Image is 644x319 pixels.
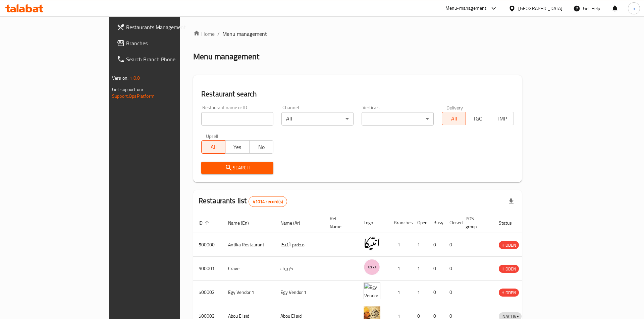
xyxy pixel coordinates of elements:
[364,283,380,299] img: Egy Vendor 1
[428,233,444,257] td: 0
[444,257,460,281] td: 0
[388,281,412,304] td: 1
[126,39,211,47] span: Branches
[112,85,143,94] span: Get support on:
[199,196,287,207] h2: Restaurants list
[388,257,412,281] td: 1
[217,30,220,38] li: /
[445,4,487,12] div: Menu-management
[201,162,273,174] button: Search
[111,35,216,51] a: Branches
[499,289,519,297] span: HIDDEN
[364,259,380,275] img: Crave
[428,257,444,281] td: 0
[129,74,140,82] span: 1.0.0
[228,142,247,152] span: Yes
[499,265,519,273] span: HIDDEN
[499,241,519,249] span: HIDDEN
[275,281,324,304] td: Egy Vendor 1
[412,257,428,281] td: 1
[223,281,275,304] td: Egy Vendor 1
[388,213,412,233] th: Branches
[275,233,324,257] td: مطعم أنتيكا
[444,281,460,304] td: 0
[249,140,273,154] button: No
[199,219,211,227] span: ID
[493,114,511,124] span: TMP
[112,92,155,100] a: Support.OpsPlatform
[444,233,460,257] td: 0
[206,134,218,138] label: Upsell
[223,257,275,281] td: Crave
[281,112,354,126] div: All
[499,289,519,297] div: HIDDEN
[112,74,128,82] span: Version:
[503,193,519,210] div: Export file
[428,281,444,304] td: 0
[428,213,444,233] th: Busy
[280,219,309,227] span: Name (Ar)
[193,30,522,38] nav: breadcrumb
[445,114,463,124] span: All
[111,19,216,35] a: Restaurants Management
[207,164,268,172] span: Search
[126,23,211,31] span: Restaurants Management
[252,142,271,152] span: No
[412,213,428,233] th: Open
[469,114,487,124] span: TGO
[222,30,267,38] span: Menu management
[490,112,514,125] button: TMP
[111,51,216,67] a: Search Branch Phone
[249,196,287,207] div: Total records count
[412,281,428,304] td: 1
[388,233,412,257] td: 1
[223,233,275,257] td: Antika Restaurant
[412,233,428,257] td: 1
[444,213,460,233] th: Closed
[193,51,259,62] h2: Menu management
[518,5,562,12] div: [GEOGRAPHIC_DATA]
[499,219,521,227] span: Status
[249,198,287,205] span: 41014 record(s)
[499,265,519,273] div: HIDDEN
[442,112,466,125] button: All
[358,213,388,233] th: Logo
[126,55,211,63] span: Search Branch Phone
[330,215,350,231] span: Ref. Name
[201,140,225,154] button: All
[633,5,635,12] span: n
[275,257,324,281] td: كرييف
[364,235,380,252] img: Antika Restaurant
[201,112,273,126] input: Search for restaurant name or ID..
[225,140,249,154] button: Yes
[204,142,223,152] span: All
[228,219,258,227] span: Name (En)
[446,105,463,110] label: Delivery
[362,112,434,126] div: ​
[201,89,514,99] h2: Restaurant search
[466,215,485,231] span: POS group
[466,112,490,125] button: TGO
